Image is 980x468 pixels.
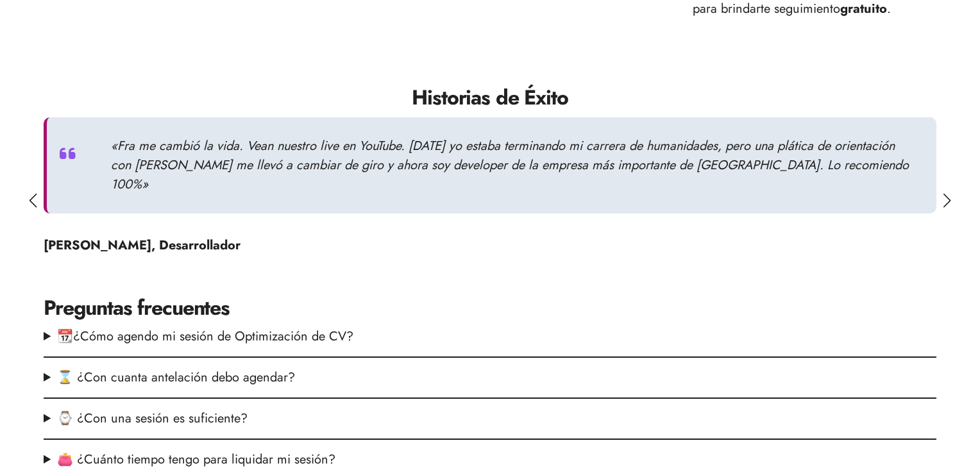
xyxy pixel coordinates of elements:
h2: Preguntas frecuentes [44,294,936,322]
summary: ⌛ ¿Con cuanta antelación debo agendar? [44,368,936,387]
p: «Fra me cambió la vida. Vean nuestro live en YouTube. [DATE] yo estaba terminando mi carrera de h... [111,137,917,194]
strong: [PERSON_NAME], Desarrollador [44,236,241,255]
summary: 📆¿Cómo agendo mi sesión de Optimización de CV? [44,327,936,346]
strong: Historias de Éxito [412,83,568,112]
summary: ⌚ ¿Con una sesión es suficiente? [44,409,936,428]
